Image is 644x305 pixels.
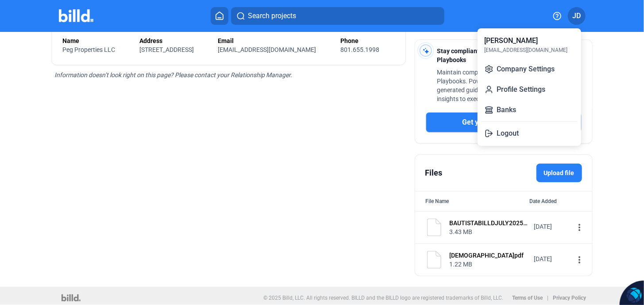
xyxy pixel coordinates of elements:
button: Profile Settings [481,81,578,98]
div: [EMAIL_ADDRESS][DOMAIN_NAME] [485,46,568,54]
button: Banks [481,101,578,119]
div: [PERSON_NAME] [485,35,538,46]
button: Logout [481,125,578,142]
button: Company Settings [481,60,578,78]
